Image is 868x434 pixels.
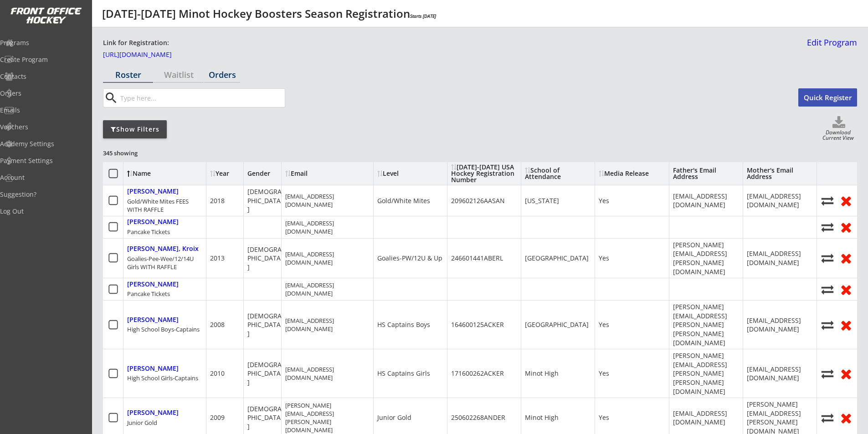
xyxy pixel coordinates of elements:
div: [PERSON_NAME] [127,188,179,195]
div: [US_STATE] [525,196,559,205]
div: [EMAIL_ADDRESS][DOMAIN_NAME] [285,219,370,235]
div: Link for Registration: [103,38,170,48]
div: Yes [599,320,609,329]
div: 246601441ABERL [451,254,503,263]
div: [PERSON_NAME] [127,218,179,226]
div: Gold/White Mites FEES WITH RAFFLE [127,197,202,214]
div: Gold/White Mites [377,196,430,205]
div: Media Release [599,170,649,177]
div: 345 showing [103,149,169,157]
div: [PERSON_NAME][EMAIL_ADDRESS][PERSON_NAME][DOMAIN_NAME] [673,240,739,276]
div: Download Current View [819,130,857,142]
div: HS Captains Boys [377,320,430,329]
div: 2018 [210,196,225,205]
div: Yes [599,413,609,422]
div: 2013 [210,254,225,263]
div: [EMAIL_ADDRESS][DOMAIN_NAME] [673,192,739,209]
div: Minot High [525,413,559,422]
div: Level [377,170,443,177]
div: School of Attendance [525,167,591,180]
div: Roster [103,71,153,79]
div: [PERSON_NAME] [127,316,179,324]
button: Move player [821,319,834,331]
button: Click to download full roster. Your browser settings may try to block it, check your security set... [821,116,857,130]
div: [DATE]-[DATE] USA Hockey Registration Number [451,164,517,183]
div: [DEMOGRAPHIC_DATA] [247,187,282,214]
div: Show Filters [103,125,167,134]
img: FOH%20White%20Logo%20Transparent.png [10,7,82,24]
div: [PERSON_NAME][EMAIL_ADDRESS][PERSON_NAME][PERSON_NAME][DOMAIN_NAME] [673,351,739,396]
div: High School Girls-Captains [127,374,198,382]
div: HS Captains Girls [377,369,430,378]
div: 250602268ANDER [451,413,505,422]
div: [DEMOGRAPHIC_DATA] [247,311,282,338]
div: [GEOGRAPHIC_DATA] [525,320,589,329]
div: [DATE]-[DATE] Minot Hockey Boosters Season Registration [102,8,436,19]
div: Goalies-Pee-Wee/12/14U Girls WITH RAFFLE [127,255,202,271]
button: Remove from roster (no refund) [839,318,853,332]
a: [URL][DOMAIN_NAME] [103,51,194,61]
div: 2010 [210,369,225,378]
div: Email [285,170,367,177]
div: Father's Email Address [673,167,739,180]
div: Yes [599,369,609,378]
div: Waitlist [154,71,204,79]
input: Type here... [118,89,285,107]
div: [DEMOGRAPHIC_DATA] [247,245,282,272]
div: [PERSON_NAME], Kroix [127,245,199,253]
div: Pancake Tickets [127,228,170,236]
button: Move player [821,194,834,207]
div: 164600125ACKER [451,320,504,329]
div: [EMAIL_ADDRESS][DOMAIN_NAME] [285,250,370,266]
button: Move player [821,252,834,264]
div: Mother's Email Address [747,167,813,180]
div: Junior Gold [377,413,411,422]
div: Minot High [525,369,559,378]
div: [DEMOGRAPHIC_DATA] [247,404,282,431]
div: Goalies-PW/12U & Up [377,254,442,263]
button: Remove from roster (no refund) [839,367,853,381]
div: Name [127,170,201,177]
div: [EMAIL_ADDRESS][DOMAIN_NAME] [747,316,813,334]
button: Move player [821,283,834,296]
button: Move player [821,221,834,233]
button: search [103,91,118,105]
button: Remove from roster (no refund) [839,194,853,208]
div: [EMAIL_ADDRESS][DOMAIN_NAME] [285,365,370,382]
em: Starts [DATE] [410,13,436,19]
div: Pancake Tickets [127,290,170,298]
button: Remove from roster (no refund) [839,282,853,296]
div: Junior Gold [127,419,157,427]
div: [EMAIL_ADDRESS][DOMAIN_NAME] [285,317,370,333]
div: [EMAIL_ADDRESS][DOMAIN_NAME] [747,192,813,209]
div: [EMAIL_ADDRESS][DOMAIN_NAME] [285,192,370,209]
div: [EMAIL_ADDRESS][DOMAIN_NAME] [673,409,739,427]
div: Year [210,170,240,177]
div: [EMAIL_ADDRESS][DOMAIN_NAME] [747,365,813,383]
div: [EMAIL_ADDRESS][DOMAIN_NAME] [747,249,813,267]
div: Yes [599,254,609,263]
div: Gender [247,170,275,177]
button: Remove from roster (no refund) [839,411,853,425]
div: High School Boys-Captains [127,325,200,333]
div: 2008 [210,320,225,329]
div: [DEMOGRAPHIC_DATA] [247,360,282,387]
button: Remove from roster (no refund) [839,220,853,234]
div: 2009 [210,413,225,422]
div: 209602126AASAN [451,196,505,205]
div: [PERSON_NAME] [127,409,179,417]
button: Quick Register [798,88,857,107]
div: Orders [204,71,240,79]
div: [GEOGRAPHIC_DATA] [525,254,589,263]
div: [PERSON_NAME] [127,365,179,373]
button: Remove from roster (no refund) [839,251,853,265]
button: Move player [821,368,834,380]
div: [EMAIL_ADDRESS][DOMAIN_NAME] [285,281,370,297]
div: [PERSON_NAME] [127,281,179,288]
button: Move player [821,412,834,424]
div: 171600262ACKER [451,369,504,378]
div: [PERSON_NAME][EMAIL_ADDRESS][PERSON_NAME][PERSON_NAME][DOMAIN_NAME] [673,302,739,347]
div: Yes [599,196,609,205]
a: Edit Program [803,38,857,54]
